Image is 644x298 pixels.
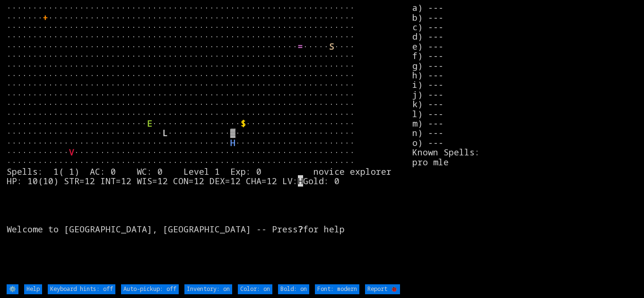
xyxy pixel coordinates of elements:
input: Auto-pickup: off [121,284,179,294]
font: = [298,41,303,52]
font: L [163,127,168,138]
input: Bold: on [278,284,309,294]
input: Report 🐞 [365,284,400,294]
stats: a) --- b) --- c) --- d) --- e) --- f) --- g) --- h) --- i) --- j) --- k) --- l) --- m) --- n) ---... [412,3,638,283]
b: ? [298,223,303,235]
font: V [69,146,74,158]
font: H [230,137,235,148]
font: S [329,41,334,52]
mark: H [298,175,303,187]
input: Font: modern [315,284,359,294]
font: E [147,118,152,129]
font: $ [241,118,246,129]
font: + [43,12,48,23]
input: Keyboard hints: off [48,284,115,294]
input: ⚙️ [7,284,18,294]
input: Help [24,284,42,294]
larn: ··································································· ······· ·····················... [7,3,412,283]
input: Inventory: on [184,284,232,294]
input: Color: on [238,284,272,294]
